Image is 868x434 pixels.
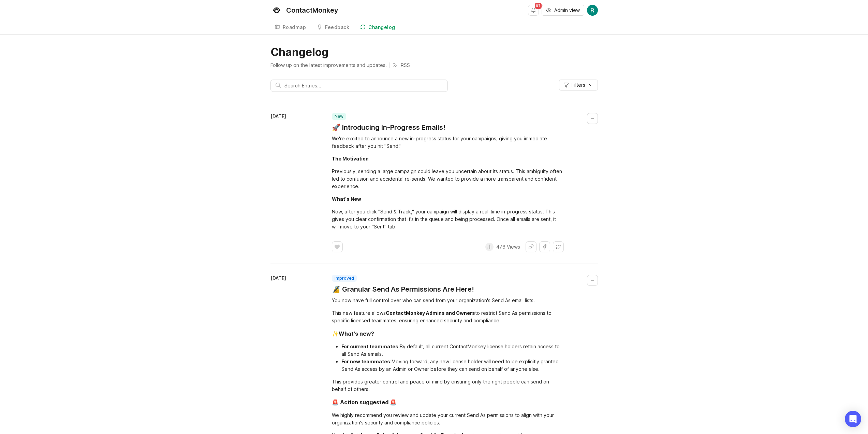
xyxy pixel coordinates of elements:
a: Changelog [356,20,399,34]
h1: Changelog [270,45,598,59]
button: Share on X [553,241,564,252]
div: The Motivation [332,156,369,162]
input: Search Entries... [284,82,443,89]
span: Admin view [554,7,580,14]
p: 476 Views [496,243,520,250]
a: Feedback [313,20,353,34]
a: 🔏 Granular Send As Permissions Are Here! [332,284,474,294]
div: We're excited to announce a new in-progress status for your campaigns, giving you immediate feedb... [332,135,564,150]
time: [DATE] [270,275,286,281]
p: Follow up on the latest improvements and updates. [270,62,387,69]
button: Admin view [542,5,584,16]
a: RSS [393,62,410,69]
div: ContactMonkey [286,7,338,14]
div: For new teammates: [341,359,392,364]
div: Roadmap [283,25,306,30]
div: Previously, sending a large campaign could leave you uncertain about its status. This ambiguity o... [332,168,564,190]
div: Now, after you click "Send & Track," your campaign will display a real-time in-progress status. T... [332,208,564,230]
p: new [335,114,343,119]
button: Collapse changelog entry [587,275,598,286]
div: ContactMonkey Admins and Owners [386,310,475,316]
a: Roadmap [270,20,310,34]
button: Share on Facebook [539,241,550,252]
div: What's New [332,196,361,202]
p: improved [335,276,354,281]
img: Rowan Naylor [587,5,598,16]
div: You now have full control over who can send from your organization's Send As email lists. [332,297,564,304]
div: What's new? [339,330,374,337]
div: Feedback [325,25,349,30]
div: ✨ [332,330,374,338]
div: Changelog [368,25,395,30]
button: Collapse changelog entry [587,113,598,124]
div: Open Intercom Messenger [845,411,861,427]
a: 🚀 Introducing In-Progress Emails! [332,123,445,132]
li: By default, all current ContactMonkey license holders retain access to all Send As emails. [341,343,564,358]
div: 🚨 Action suggested 🚨 [332,398,397,406]
div: We highly recommend you review and update your current Send As permissions to align with your org... [332,411,564,426]
div: For current teammates: [341,344,400,349]
time: [DATE] [270,113,286,119]
button: Filters [559,80,598,90]
img: ContactMonkey logo [270,4,283,16]
div: This new feature allows to restrict Send As permissions to specific licensed teammates, ensuring ... [332,309,564,324]
div: This provides greater control and peace of mind by ensuring only the right people can send on beh... [332,378,564,393]
span: Filters [572,82,585,88]
button: Notifications [528,5,539,16]
p: RSS [401,62,410,69]
span: 87 [535,3,542,9]
li: Moving forward, any new license holder will need to be explicitly granted Send As access by an Ad... [341,358,564,373]
button: Share link [526,241,536,252]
